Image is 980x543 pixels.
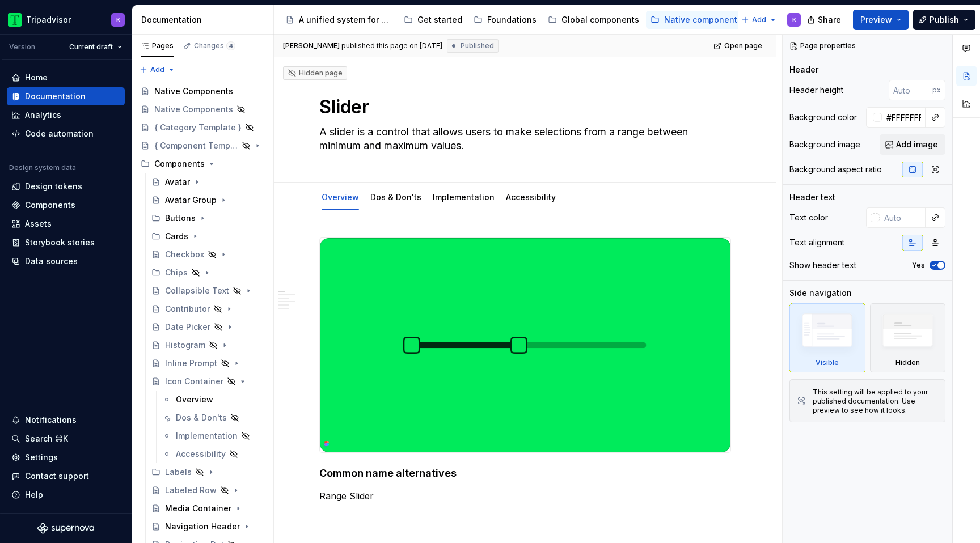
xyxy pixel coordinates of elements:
div: Contact support [25,470,89,482]
img: 0ed0e8b8-9446-497d-bad0-376821b19aa5.png [8,13,22,27]
a: Icon Container [147,372,269,391]
a: Overview [158,391,269,409]
div: Components [25,200,75,211]
textarea: A slider is a control that allows users to make selections from a range between minimum and maxim... [317,123,729,155]
div: Chips [165,267,188,278]
strong: Common name alternatives [319,467,457,479]
div: Background color [789,112,857,123]
span: Preview [860,14,892,26]
button: Add [136,62,179,78]
button: Preview [853,10,909,30]
div: Assets [25,218,52,230]
button: Current draft [64,39,127,55]
div: Native components [664,14,742,26]
a: Settings [7,448,125,466]
a: Foundations [469,11,541,29]
div: Collapsible Text [165,285,229,296]
span: Add image [896,139,938,150]
div: Implementation [176,430,238,442]
span: Open page [724,41,762,50]
a: Navigation Header [147,517,269,536]
div: Media Container [165,503,231,514]
div: Search ⌘K [25,433,68,444]
a: Get started [399,11,467,29]
a: Media Container [147,499,269,517]
img: dfbf951a-e43a-4701-8c92-03023e5847a2.png [320,238,730,452]
a: Code automation [7,125,125,143]
a: Checkbox [147,245,269,264]
span: Current draft [69,43,113,52]
span: [PERSON_NAME] [283,41,340,50]
span: Add [150,65,164,74]
div: Contributor [165,303,210,315]
button: Help [7,486,125,504]
div: Notifications [25,414,77,426]
a: Implementation [158,427,269,445]
a: Assets [7,215,125,233]
div: Settings [25,452,58,463]
div: Inline Prompt [165,358,217,369]
svg: Supernova Logo [37,523,94,534]
div: Page tree [281,9,736,31]
div: Checkbox [165,249,204,260]
a: Open page [710,38,767,54]
div: Buttons [147,209,269,227]
div: Icon Container [165,376,223,387]
div: { Category Template } [154,122,242,133]
a: Home [7,69,125,87]
span: Published [461,41,494,50]
div: Date Picker [165,321,210,333]
a: A unified system for every journey. [281,11,397,29]
a: Native Components [136,100,269,118]
button: Share [801,10,848,30]
div: Storybook stories [25,237,95,248]
div: Accessibility [176,448,226,460]
div: Avatar [165,176,190,188]
span: 4 [226,41,235,50]
div: Global components [561,14,639,26]
button: Publish [913,10,975,30]
div: Components [154,158,205,169]
div: Labels [165,466,192,478]
div: Cards [165,231,188,242]
div: Foundations [487,14,537,26]
a: Native components [646,11,746,29]
a: Documentation [7,87,125,105]
div: Chips [147,264,269,282]
div: Documentation [141,14,269,26]
a: Avatar [147,173,269,191]
button: Add image [880,134,945,155]
div: Dos & Don'ts [366,185,426,209]
input: Auto [889,80,932,100]
div: Native Components [154,86,233,97]
div: Version [9,43,35,52]
div: Side navigation [789,287,852,299]
a: Collapsible Text [147,282,269,300]
div: Visible [816,358,839,367]
button: TripadvisorK [2,7,129,32]
button: Contact support [7,467,125,485]
a: Design tokens [7,177,125,196]
textarea: Slider [317,94,729,121]
div: K [116,15,120,24]
div: Avatar Group [165,194,217,206]
a: Implementation [433,192,495,202]
div: Design system data [9,163,76,172]
div: Header [789,64,818,75]
div: Text alignment [789,237,844,248]
div: Tripadvisor [26,14,71,26]
div: Histogram [165,340,205,351]
div: Labeled Row [165,485,217,496]
a: Analytics [7,106,125,124]
div: Overview [317,185,364,209]
div: This setting will be applied to your published documentation. Use preview to see how it looks. [813,388,938,415]
div: Show header text [789,260,856,271]
div: Buttons [165,213,196,224]
span: Share [818,14,841,26]
div: Hidden [870,303,946,372]
div: Code automation [25,128,94,139]
a: Histogram [147,336,269,354]
div: Help [25,489,43,500]
div: published this page on [DATE] [341,41,442,50]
